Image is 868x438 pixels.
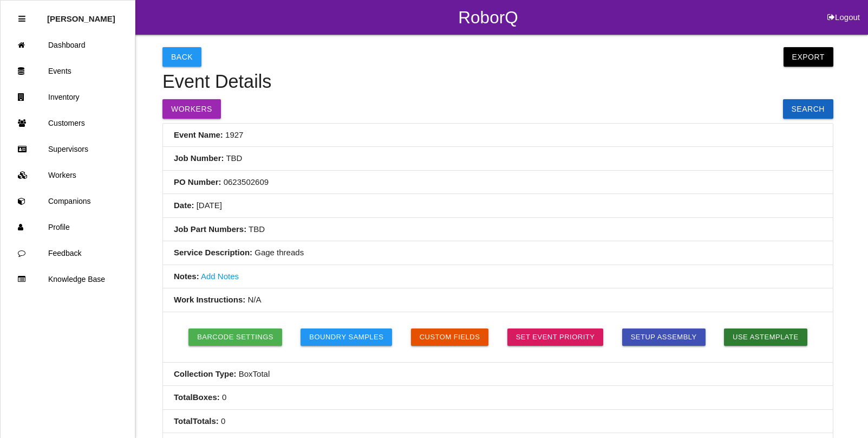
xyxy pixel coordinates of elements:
a: Customers [1,110,135,136]
li: 0 [163,386,833,410]
button: Workers [162,99,221,119]
button: Back [162,47,201,67]
li: 0623502609 [163,171,833,195]
li: 1927 [163,124,833,147]
b: Notes: [174,272,199,281]
a: Companions [1,188,135,214]
b: Total Boxes : [174,392,220,402]
b: Collection Type: [174,369,237,378]
a: Feedback [1,240,135,266]
b: Work Instructions: [174,295,245,304]
b: Date: [174,201,194,210]
b: PO Number: [174,177,221,186]
li: N/A [163,288,833,312]
a: Add Notes [201,272,239,281]
b: Event Name: [174,130,223,139]
li: Gage threads [163,241,833,265]
h4: Event Details [162,72,833,92]
button: Export [784,47,833,67]
li: [DATE] [163,194,833,218]
a: Set Event Priority [507,328,604,346]
p: Rosie Blandino [47,6,115,23]
button: Custom Fields [411,328,489,346]
a: Search [783,99,833,119]
a: Profile [1,214,135,240]
a: Inventory [1,84,135,110]
a: Workers [1,162,135,188]
li: TBD [163,147,833,171]
button: Setup Assembly [622,328,706,346]
button: Use asTemplate [724,328,807,346]
div: Close [18,6,25,32]
b: Total Totals : [174,416,219,426]
button: Boundry Samples [301,328,392,346]
li: Box Total [163,363,833,387]
b: Job Number: [174,153,224,163]
li: TBD [163,218,833,242]
b: Job Part Numbers: [174,224,246,234]
a: Supervisors [1,136,135,162]
li: 0 [163,410,833,434]
a: Dashboard [1,32,135,58]
b: Service Description: [174,248,252,257]
a: Events [1,58,135,84]
a: Knowledge Base [1,266,135,292]
button: Barcode Settings [188,328,282,346]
